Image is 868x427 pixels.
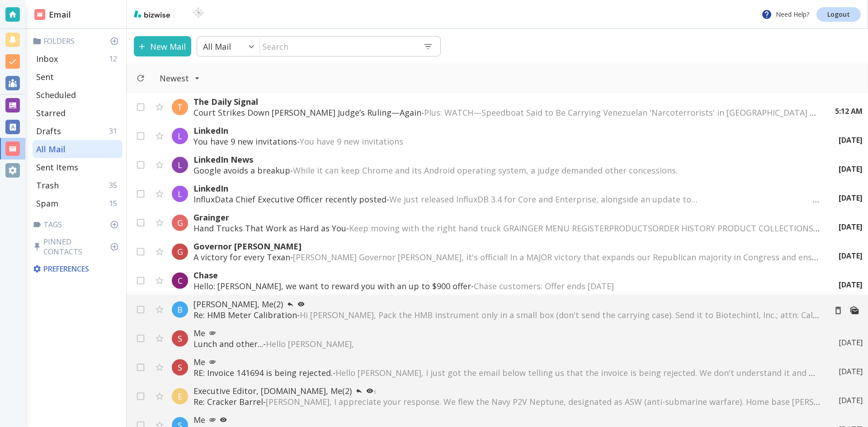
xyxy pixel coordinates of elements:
button: Mark as Unread [846,302,863,319]
p: [DATE] [839,395,863,405]
p: L [178,160,182,170]
p: Sent [36,71,54,82]
p: LinkedIn News [193,154,821,165]
p: Re: Cracker Barrel - [193,396,821,407]
div: Scheduled [33,86,123,104]
p: [PERSON_NAME], Me (2) [193,299,819,310]
p: G [177,246,183,257]
p: LinkedIn [193,183,821,194]
div: Trash35 [33,176,123,194]
p: Court Strikes Down [PERSON_NAME] Judge’s Ruling—Again - [193,107,817,118]
p: Me [193,357,821,367]
p: L [178,131,182,141]
p: B [177,304,183,315]
div: Sent Items [33,158,123,176]
h2: Email [34,9,71,21]
div: Inbox12 [33,50,123,68]
div: Preferences [31,260,123,277]
div: Drafts31 [33,122,123,140]
button: 1 [363,385,380,396]
a: Logout [816,7,861,22]
p: All Mail [203,41,231,52]
p: Inbox [36,53,58,64]
p: LinkedIn [193,125,821,136]
p: Starred [36,108,66,118]
p: T [177,102,183,113]
p: [DATE] [839,135,863,145]
p: Me [193,414,821,425]
p: 35 [109,180,121,190]
p: Tags [33,220,123,230]
div: All Mail [33,140,123,158]
img: BioTech International [178,7,219,22]
span: Hello [PERSON_NAME], [266,338,354,349]
img: DashboardSidebarEmail.svg [34,9,45,20]
span: We just released InfluxDB 3.4 for Core and Enterprise, alongside an update to… ͏ ͏ ͏ ͏ ͏ ͏ ͏ ͏ ͏ ... [389,194,835,205]
button: Move to Trash [830,302,846,319]
button: New Mail [134,36,191,56]
svg: Your most recent message has not been opened yet [220,416,227,423]
p: [DATE] [839,164,863,174]
p: Governor [PERSON_NAME] [193,241,821,252]
p: C [178,275,183,286]
p: Logout [827,11,850,18]
p: The Daily Signal [193,96,817,107]
p: Folders [33,36,123,46]
div: Starred [33,104,123,122]
p: Spam [36,198,58,209]
p: 31 [109,126,121,136]
p: Sent Items [36,162,78,173]
p: [DATE] [839,280,863,290]
span: Chase customers: Offer ends [DATE] ͏ ͏ ͏ ͏ ͏ ͏ ͏ ͏ ͏ ͏ ͏ ͏ ͏ ͏ ͏ ͏ ͏ ͏ ͏ ͏ ͏ ͏ ͏ ͏ ͏ ͏ ͏ ͏ ͏ ͏ ͏ ... [474,281,797,291]
p: 12 [109,54,121,64]
p: 15 [109,198,121,208]
input: Search [260,37,416,56]
p: L [178,188,182,199]
span: While it can keep Chrome and its Android operating system, a judge demanded other concessions. ͏ ... [293,165,797,176]
div: Sent [33,68,123,86]
p: Executive Editor, [DOMAIN_NAME], Me (2) [193,385,821,396]
p: You have 9 new invitations - [193,136,821,147]
p: [DATE] [839,193,863,203]
p: Scheduled [36,89,76,100]
button: Refresh [132,70,149,86]
img: bizwise [134,10,170,18]
p: RE: Invoice 141694 is being rejected. - [193,367,821,378]
p: InfluxData Chief Executive Officer recently posted - [193,194,821,205]
p: [DATE] [839,338,863,347]
p: A victory for every Texan - [193,252,821,263]
p: Hello: [PERSON_NAME], we want to reward you with an up to $900 offer - [193,281,821,291]
p: Re: HMB Meter Calibration - [193,310,819,320]
p: 1 [373,390,376,394]
p: Drafts [36,126,61,136]
p: Preferences [33,264,121,274]
p: Trash [36,180,59,191]
p: Lunch and other... - [193,338,821,349]
p: Me [193,328,821,338]
p: S [178,333,182,344]
p: Grainger [193,212,821,223]
p: S [178,362,182,373]
p: E [178,391,182,402]
p: [DATE] [839,366,863,376]
p: 5:12 AM [835,106,863,116]
div: Spam15 [33,194,123,212]
p: [DATE] [839,251,863,261]
p: Hand Trucks That Work as Hard as You - [193,223,821,234]
p: Chase [193,270,821,281]
p: [DATE] [839,222,863,232]
p: Google avoids a breakup - [193,165,821,176]
p: Pinned Contacts [33,237,123,257]
span: You have 9 new invitations ͏ ͏ ͏ ͏ ͏ ͏ ͏ ͏ ͏ ͏ ͏ ͏ ͏ ͏ ͏ ͏ ͏ ͏ ͏ ͏ ͏ ͏ ͏ ͏ ͏ ͏ ͏ ͏ ͏ ͏ ͏ ͏ ͏ ͏ ͏ ... [300,136,600,147]
p: All Mail [36,144,66,155]
button: Filter [151,68,209,88]
p: Need Help? [761,9,809,20]
svg: Your most recent message has not been opened yet [297,300,305,308]
p: G [177,217,183,228]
